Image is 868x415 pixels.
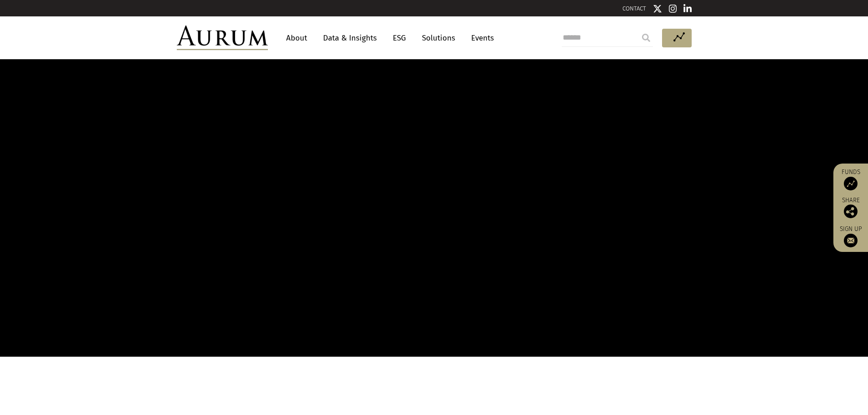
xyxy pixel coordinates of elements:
[388,30,411,46] a: ESG
[838,225,863,247] a: Sign up
[844,234,858,247] img: Sign up to our newsletter
[282,30,312,46] a: About
[844,177,858,190] img: Access Funds
[467,30,494,46] a: Events
[417,30,460,46] a: Solutions
[683,4,692,13] img: Linkedin icon
[177,26,268,50] img: Aurum
[838,168,863,190] a: Funds
[669,4,677,13] img: Instagram icon
[637,29,655,47] input: Submit
[838,197,863,218] div: Share
[622,5,646,12] a: CONTACT
[653,4,662,13] img: Twitter icon
[318,30,381,46] a: Data & Insights
[844,205,858,218] img: Share this post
